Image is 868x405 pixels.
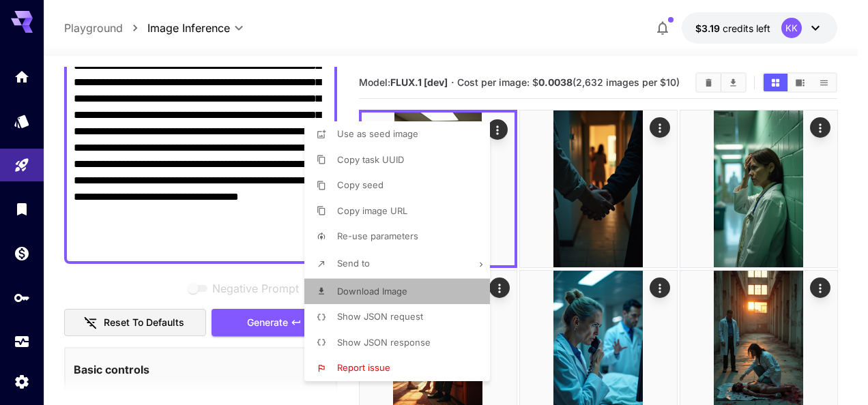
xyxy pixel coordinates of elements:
[337,205,407,216] span: Copy image URL
[337,337,431,348] span: Show JSON response
[337,179,384,190] span: Copy seed
[337,311,423,322] span: Show JSON request
[337,362,390,373] span: Report issue
[337,286,407,297] span: Download Image
[337,258,370,269] span: Send to
[337,230,418,241] span: Re-use parameters
[337,128,418,139] span: Use as seed image
[337,154,404,165] span: Copy task UUID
